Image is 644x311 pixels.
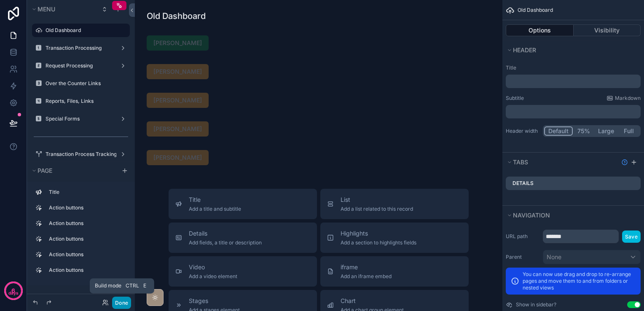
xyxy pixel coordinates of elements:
div: scrollable content [506,75,641,88]
label: Old Dashboard [46,27,125,34]
button: None [543,250,641,264]
span: Page [38,167,52,174]
button: HighlightsAdd a section to highlights fields [320,223,469,253]
label: URL path [506,233,539,240]
span: Add a title and subtitle [189,206,241,212]
div: scrollable content [27,182,135,285]
span: Add an iframe embed [341,273,392,280]
button: Tabs [506,156,618,168]
button: Large [594,126,618,136]
span: Add a list related to this record [341,206,413,212]
span: Ctrl [125,282,140,290]
span: Markdown [615,95,641,102]
label: Header width [506,128,539,134]
label: Title [49,189,123,196]
label: Reports, Files, Links [46,98,125,105]
label: Details [513,180,534,187]
button: Page [30,165,116,177]
button: 75% [573,126,594,136]
span: Add a video element [189,273,237,280]
label: Action buttons [49,267,123,273]
div: scrollable content [506,105,641,118]
span: Navigation [513,212,550,219]
label: Transaction Processing [46,45,113,51]
button: Menu [30,3,96,15]
button: Done [112,297,131,309]
label: Action buttons [49,204,123,211]
span: Build mode [95,282,121,289]
span: Video [189,263,237,271]
p: days [8,290,19,297]
label: Over the Counter Links [46,80,125,87]
label: Title [506,64,641,71]
span: List [341,196,413,204]
p: 6 [11,287,15,295]
span: iframe [341,263,392,271]
a: Markdown [606,95,641,102]
button: VideoAdd a video element [169,256,317,287]
span: Title [189,196,241,204]
label: Request Processing [46,62,113,69]
button: Full [618,126,639,136]
p: You can now use drag and drop to re-arrange pages and move them to and from folders or nested views [523,271,636,291]
span: Add a section to highlights fields [341,239,416,246]
label: Special Forms [46,115,113,122]
button: Header [506,44,636,56]
button: TitleAdd a title and subtitle [169,189,317,219]
span: E [142,282,148,289]
span: Menu [38,5,55,13]
button: Default [544,126,573,136]
span: Old Dashboard [518,7,553,13]
span: Header [513,46,536,54]
button: ListAdd a list related to this record [320,189,469,219]
span: Stages [189,297,240,305]
button: Navigation [506,209,636,221]
button: iframeAdd an iframe embed [320,256,469,287]
button: Visibility [574,24,641,36]
button: DetailsAdd fields, a title or description [169,223,317,253]
span: Tabs [513,158,528,166]
span: Chart [341,297,404,305]
svg: Show help information [621,159,628,166]
span: None [547,253,561,261]
label: Parent [506,254,539,260]
button: Options [506,24,574,36]
span: Details [189,229,262,238]
label: Action buttons [49,220,123,227]
label: Action buttons [49,251,123,258]
label: Transaction Process Tracking [46,151,116,158]
span: Add fields, a title or description [189,239,262,246]
button: Save [622,231,641,243]
label: Action buttons [49,236,123,242]
span: Highlights [341,229,416,238]
label: Subtitle [506,95,524,102]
